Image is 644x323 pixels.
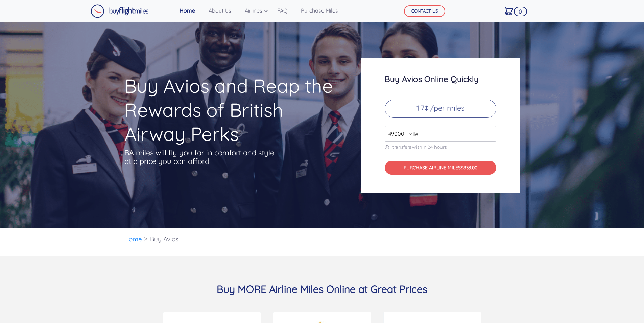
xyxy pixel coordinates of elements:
[385,161,496,175] button: PURCHASE AIRLINE MILES$833.00
[124,74,335,146] h1: Buy Avios and Reap the Rewards of British Airway Perks
[124,235,142,243] a: Home
[385,144,496,150] p: transfers within 24 hours
[147,228,182,250] li: Buy Avios
[404,5,445,17] button: CONTACT US
[275,4,290,17] a: FAQ
[514,7,527,16] span: 0
[385,100,496,118] p: 1.7¢ /per miles
[505,7,513,15] img: Cart
[385,74,496,83] h3: Buy Avios Online Quickly
[177,4,198,17] a: Home
[405,130,418,138] span: Mile
[298,4,341,17] a: Purchase Miles
[124,283,520,296] h3: Buy MORE Airline Miles Online at Great Prices
[242,4,266,17] a: Airlines
[206,4,234,17] a: About Us
[91,3,149,20] a: Buy Flight Miles Logo
[124,149,277,166] p: BA miles will fly you far in comfort and style at a price you can afford.
[91,4,149,18] img: Buy Flight Miles Logo
[461,165,477,171] span: $833.00
[502,4,516,18] a: 0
